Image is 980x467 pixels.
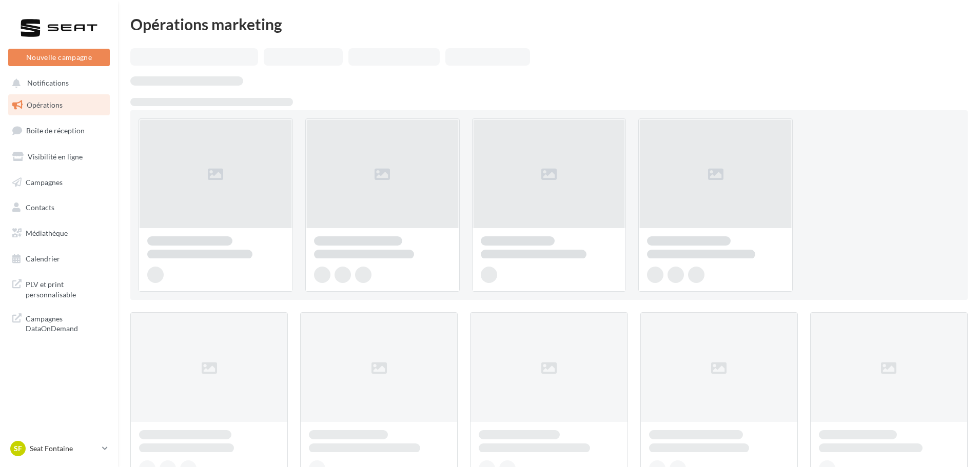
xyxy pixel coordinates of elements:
[26,203,54,212] span: Contacts
[6,146,112,168] a: Visibilité en ligne
[8,49,110,66] button: Nouvelle campagne
[27,79,69,88] span: Notifications
[27,100,63,109] span: Opérations
[6,222,112,244] a: Médiathèque
[26,312,106,334] span: Campagnes DataOnDemand
[6,273,112,303] a: PLV et print personnalisable
[130,16,968,32] div: Opérations marketing
[26,254,60,263] span: Calendrier
[6,119,112,141] a: Boîte de réception
[26,277,106,299] span: PLV et print personnalisable
[6,94,112,116] a: Opérations
[6,308,112,338] a: Campagnes DataOnDemand
[14,443,22,454] span: SF
[6,248,112,270] a: Calendrier
[26,126,85,135] span: Boîte de réception
[6,197,112,218] a: Contacts
[28,152,83,161] span: Visibilité en ligne
[6,172,112,193] a: Campagnes
[30,443,98,454] p: Seat Fontaine
[26,177,63,186] span: Campagnes
[26,229,68,237] span: Médiathèque
[8,439,110,458] a: SF Seat Fontaine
